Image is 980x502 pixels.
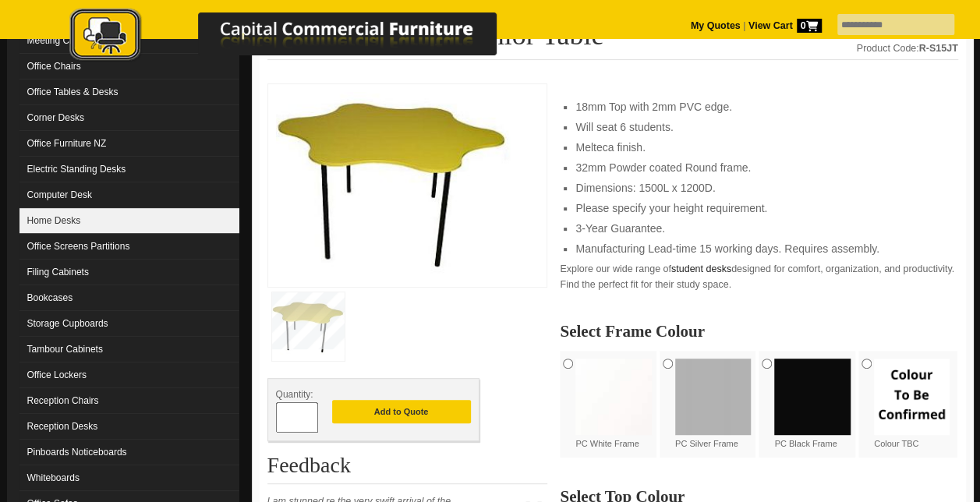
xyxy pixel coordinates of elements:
strong: R-S15JT [918,43,957,54]
strong: View Cart [748,20,822,31]
li: 3-Year Guarantee. [575,221,942,236]
h2: Select Frame Colour [560,323,957,339]
li: Will seat 6 students. [575,119,942,135]
li: Please specify your height requirement. [575,200,942,216]
img: PC Black Frame [774,359,851,435]
img: Capital Commercial Furniture Logo [27,8,572,65]
li: Dimensions: 1500L x 1200D. [575,180,942,196]
a: Corner Desks [19,105,239,131]
a: My Quotes [691,20,741,31]
a: Office Tables & Desks [19,80,239,105]
a: Filing Cabinets [19,260,239,285]
div: Product Code: [857,41,958,56]
label: Colour TBC [874,359,950,450]
a: Bookcases [19,285,239,311]
a: Home Desks [19,208,239,234]
h1: Splat 1500x1200 Junior Table [267,20,958,60]
h2: Feedback [267,454,548,484]
li: 32mm Powder coated Round frame. [575,160,942,175]
label: PC White Frame [575,359,652,450]
a: Pinboards Noticeboards [19,440,239,465]
a: Storage Cupboards [19,311,239,337]
a: Capital Commercial Furniture Logo [27,8,572,69]
a: student desks [671,263,731,274]
a: Office Chairs [19,54,239,80]
li: Melteca finish. [575,140,942,155]
a: Office Furniture NZ [19,131,239,157]
img: PC Silver Frame [675,359,752,435]
a: Office Screens Partitions [19,234,239,260]
a: Electric Standing Desks [19,157,239,182]
span: 0 [797,19,822,33]
label: PC Black Frame [774,359,851,450]
button: Add to Quote [332,400,471,423]
a: Reception Desks [19,414,239,440]
img: Colour TBC [874,359,950,435]
li: Manufacturing Lead-time 15 working days. Requires assembly. [575,241,942,256]
a: Meeting Chairs [19,28,239,54]
a: Tambour Cabinets [19,337,239,362]
img: PC White Frame [575,359,652,435]
img: Splat 1500x1200 Junior Table [276,92,510,274]
label: PC Silver Frame [675,359,752,450]
a: View Cart0 [745,20,821,31]
a: Office Lockers [19,362,239,388]
a: Reception Chairs [19,388,239,414]
span: Quantity: [276,389,313,400]
a: Computer Desk [19,182,239,208]
a: Whiteboards [19,465,239,491]
li: 18mm Top with 2mm PVC edge. [575,99,942,115]
p: Explore our wide range of designed for comfort, organization, and productivity. Find the perfect ... [560,261,957,292]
